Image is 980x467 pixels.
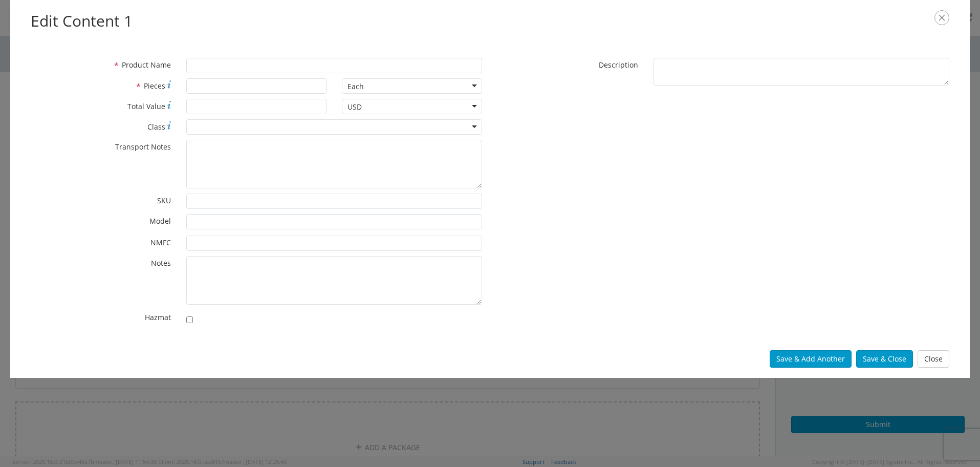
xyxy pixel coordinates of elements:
div: Each [347,81,364,92]
h2: Edit Content 1 [31,10,949,32]
span: Total Value [127,101,165,111]
button: Close [918,350,949,368]
span: Hazmat [145,312,171,322]
button: Save & Add Another [770,350,852,368]
span: Description [599,60,638,70]
span: Product Name [122,60,171,70]
span: SKU [157,196,171,205]
span: Notes [151,258,171,268]
button: Save & Close [856,350,913,368]
span: Class [147,122,165,132]
span: Pieces [144,81,165,91]
span: NMFC [150,238,171,247]
span: Model [149,216,171,226]
span: Transport Notes [115,142,171,152]
div: USD [347,102,362,112]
